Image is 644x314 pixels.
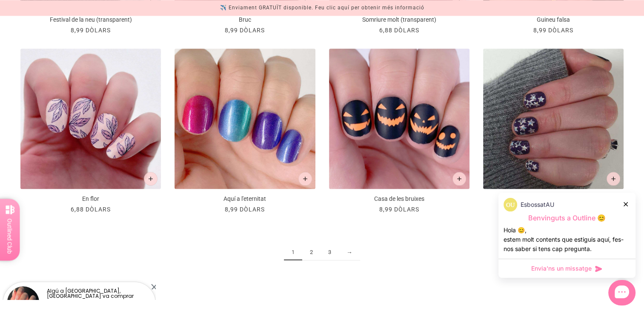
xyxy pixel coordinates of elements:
span: 8,99 dòlars [225,206,265,213]
a: Estrella alguna cosa nova (transparent) [483,49,624,214]
p: Aquí a l'eternitat [175,194,315,203]
span: 6,88 dòlars [71,206,111,213]
p: Casa de les bruixes [329,194,469,203]
p: Benvinguts a Outline 😊 [504,214,630,223]
div: ✈️ Enviament GRATUÏT disponible. Feu clic aquí per obtenir més informació [220,3,424,12]
button: Afegeix a la cistella [452,172,466,186]
div: Hola 😊, estem molt contents que estiguis aquí, fes-nos saber si tens cap pregunta. [504,226,630,254]
span: 6,88 dòlars [379,27,419,34]
button: Afegeix a la cistella [607,172,620,186]
img: data:image/png;base64,iVBORw0KGgoAAAANSUhEUgAAACQAAAAkCAYAAADhAJiYAAACJklEQVR4AexUO28TQRice/mFQxI... [504,198,517,211]
span: Envia'ns un missatge [531,264,592,273]
a: 3 [321,245,339,260]
a: 2 [302,245,321,260]
p: Estrella alguna cosa nova (transparent) [483,194,624,203]
span: 8,99 dòlars [71,27,111,34]
p: Bruc [175,15,315,24]
a: En flor [20,49,161,214]
button: Afegeix a la cistella [144,172,157,186]
a: Casa de les bruixes [329,49,469,214]
span: 8,99 dòlars [225,27,265,34]
p: Algú a [GEOGRAPHIC_DATA], [GEOGRAPHIC_DATA] va comprar [47,288,148,299]
p: Somriure molt (transparent) [329,15,469,24]
p: EsbossatAU [521,200,554,209]
p: En flor [20,194,161,203]
span: 8,99 dòlars [379,206,419,213]
button: Afegeix a la cistella [298,172,312,186]
p: Festival de la neu (transparent) [20,15,161,24]
span: 8,99 dòlars [533,27,573,34]
a: → [339,245,360,260]
a: Aquí a l'eternitat [175,49,315,214]
p: Guineu falsa [483,15,624,24]
span: 1 [284,245,302,260]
